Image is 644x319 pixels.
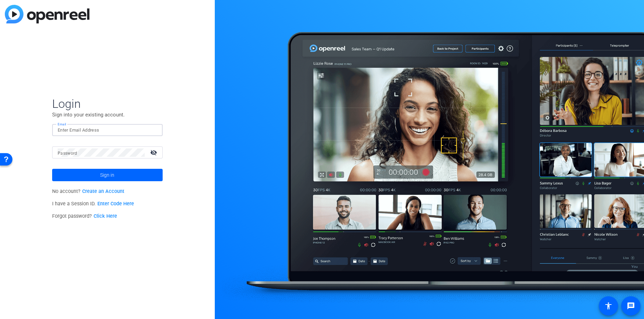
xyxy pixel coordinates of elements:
[52,96,163,111] span: Login
[58,122,66,126] mat-label: Email
[82,188,124,194] a: Create an Account
[94,213,117,219] a: Click Here
[58,151,77,156] mat-label: Password
[146,147,163,157] mat-icon: visibility_off
[52,201,134,207] span: I have a Session ID.
[604,302,613,310] mat-icon: accessibility
[52,111,163,119] p: Sign into your existing account.
[5,5,89,23] img: blue-gradient.svg
[52,188,124,194] span: No account?
[97,201,134,207] a: Enter Code Here
[52,213,117,219] span: Forgot password?
[52,169,163,181] button: Sign in
[58,126,157,134] input: Enter Email Address
[627,302,635,310] mat-icon: message
[100,166,114,184] span: Sign in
